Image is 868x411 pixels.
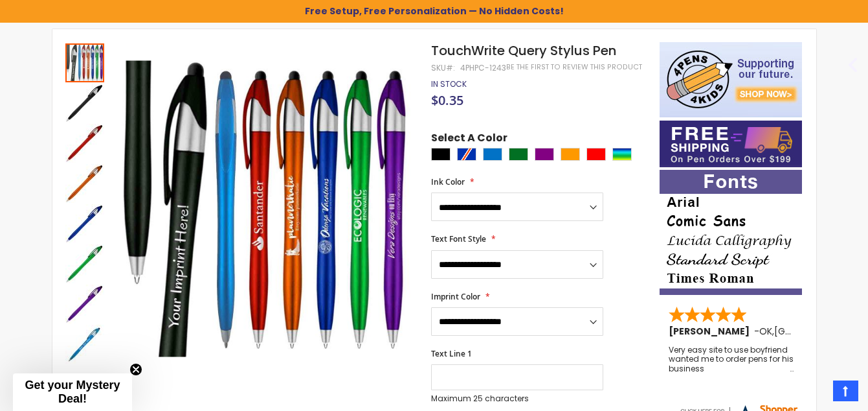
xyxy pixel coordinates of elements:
[129,363,142,376] button: Close teaser
[25,379,120,405] span: Get your Mystery Deal!
[65,123,106,163] div: TouchWrite Query Stylus Pen
[431,131,507,148] span: Select A Color
[431,91,463,109] span: $0.35
[431,291,480,302] span: Imprint Color
[118,61,414,357] img: TouchWrite Query Stylus Pen
[483,148,502,161] div: Blue Light
[431,62,455,73] strong: SKU
[65,244,104,283] img: TouchWrite Query Stylus Pen
[759,325,772,338] span: OK
[65,124,104,163] img: TouchWrite Query Stylus Pen
[65,243,106,283] div: TouchWrite Query Stylus Pen
[669,325,754,338] span: [PERSON_NAME]
[561,148,580,161] div: Orange
[65,42,106,82] div: TouchWrite Query Stylus Pen
[65,325,104,364] img: TouchWrite Query Stylus Pen
[431,393,603,404] p: Maximum 25 characters
[509,148,528,161] div: Green
[431,233,486,244] span: Text Font Style
[65,323,104,364] div: TouchWrite Query Stylus Pen
[65,82,106,123] div: TouchWrite Query Stylus Pen
[460,63,506,73] div: 4PHPC-1243
[660,121,802,167] img: Free shipping on orders over $199
[612,148,632,161] div: Assorted
[65,84,104,123] img: TouchWrite Query Stylus Pen
[65,163,106,203] div: TouchWrite Query Stylus Pen
[65,283,106,323] div: TouchWrite Query Stylus Pen
[13,373,132,411] div: Get your Mystery Deal!Close teaser
[431,176,465,187] span: Ink Color
[660,42,802,117] img: 4pens 4 kids
[535,148,554,161] div: Purple
[506,62,642,72] a: Be the first to review this product
[586,148,606,161] div: Red
[65,285,104,323] img: TouchWrite Query Stylus Pen
[431,78,467,89] span: In stock
[65,164,104,203] img: TouchWrite Query Stylus Pen
[431,148,451,161] div: Black
[431,79,467,89] div: Availability
[761,376,868,411] iframe: Google Customer Reviews
[65,203,106,243] div: TouchWrite Query Stylus Pen
[660,170,802,295] img: font-personalization-examples
[65,204,104,243] img: TouchWrite Query Stylus Pen
[669,346,794,373] div: Very easy site to use boyfriend wanted me to order pens for his business
[431,348,472,359] span: Text Line 1
[431,41,616,60] span: TouchWrite Query Stylus Pen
